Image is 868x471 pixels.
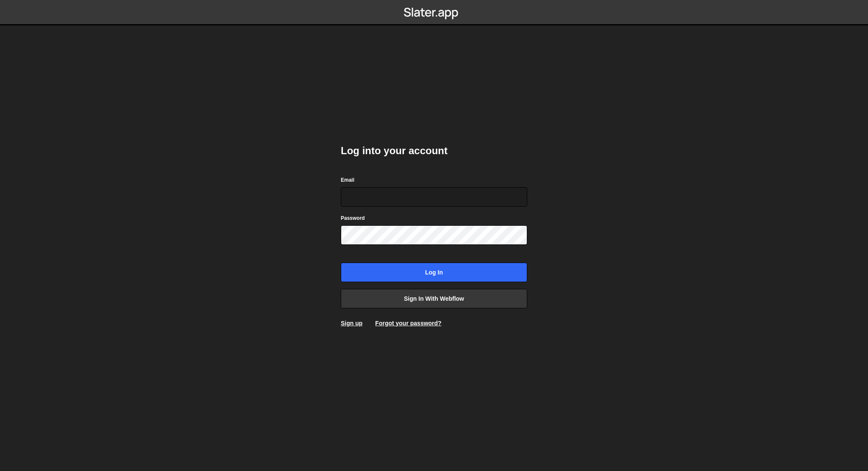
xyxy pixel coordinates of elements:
[341,176,354,184] label: Email
[341,263,527,282] input: Log in
[341,144,527,158] h2: Log into your account
[375,320,441,327] a: Forgot your password?
[341,320,362,327] a: Sign up
[341,214,365,222] label: Password
[341,289,527,308] a: Sign in with Webflow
